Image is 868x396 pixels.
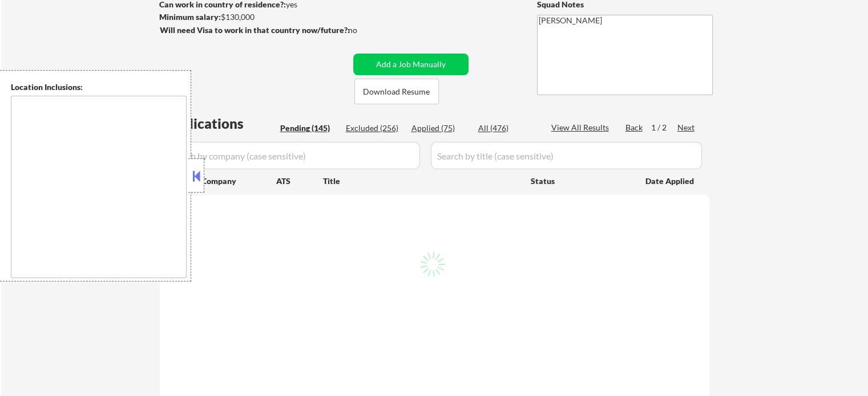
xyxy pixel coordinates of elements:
input: Search by title (case sensitive) [431,142,702,169]
strong: Will need Visa to work in that country now/future?: [160,25,350,35]
div: Location Inclusions: [11,81,187,93]
button: Download Resume [354,79,439,104]
div: no [348,25,381,36]
div: Title [323,175,520,187]
div: View All Results [551,122,612,133]
input: Search by company (case sensitive) [163,142,420,169]
div: Status [531,170,629,191]
div: Company [201,175,276,187]
div: Applications [163,117,276,130]
strong: Minimum salary: [159,12,221,22]
div: All (476) [478,123,535,134]
button: Add a Job Manually [353,54,469,75]
div: Date Applied [645,175,696,187]
div: 1 / 2 [651,122,677,133]
div: Pending (145) [280,123,337,134]
div: Next [677,122,696,133]
div: Excluded (256) [346,123,403,134]
div: ATS [276,175,323,187]
div: Applied (75) [411,123,469,134]
div: Back [625,122,644,133]
div: $130,000 [159,11,349,23]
